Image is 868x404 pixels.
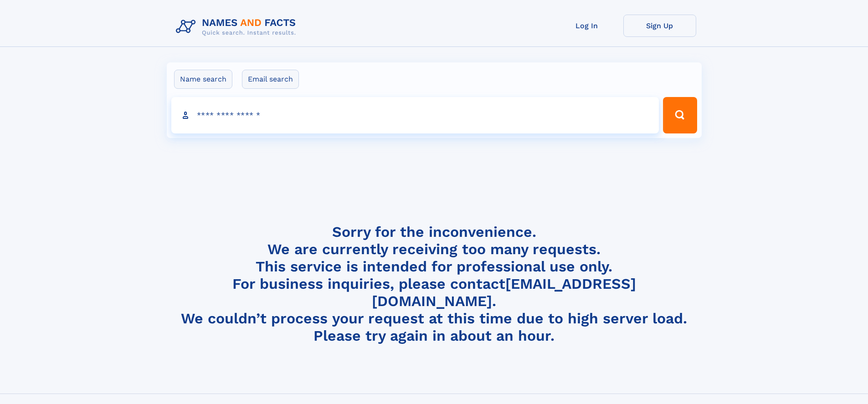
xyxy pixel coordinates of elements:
[372,275,636,310] a: [EMAIL_ADDRESS][DOMAIN_NAME]
[172,15,303,39] img: Logo Names and Facts
[171,97,659,133] input: search input
[550,15,623,37] a: Log In
[174,70,232,89] label: Name search
[623,15,696,37] a: Sign Up
[172,223,696,345] h4: Sorry for the inconvenience. We are currently receiving too many requests. This service is intend...
[663,97,697,133] button: Search Button
[242,70,299,89] label: Email search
